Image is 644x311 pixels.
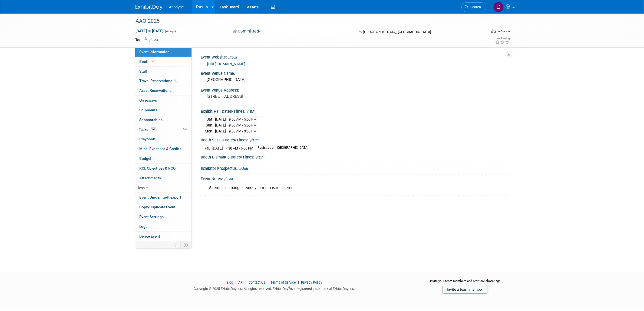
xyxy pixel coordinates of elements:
span: 7:30 AM - 5:00 PM [226,146,253,150]
div: Booth Dismantle Dates/Times: [201,153,509,160]
a: Misc. Expenses & Credits [135,144,191,154]
span: | [234,280,237,284]
div: In-Person [497,29,510,33]
span: Delete Event [140,234,160,238]
td: Sat. [205,116,215,122]
span: | [244,280,248,284]
div: 5 remaining badges. Anodyne team is registered. [206,183,449,193]
a: Privacy Policy [301,280,322,284]
a: Shipments [135,105,191,115]
td: [DATE] [212,145,223,151]
span: ROI, Objectives & ROO [140,166,176,170]
span: Logs [140,224,148,229]
div: AAO 2025 [134,16,478,26]
a: Edit [256,155,265,159]
td: Tags [136,37,158,43]
a: Edit [150,38,158,42]
span: less [138,186,145,190]
span: Tasks [139,127,157,132]
a: Travel Reservations1 [135,76,191,86]
a: Tasks36% [135,125,191,134]
img: Dawn Jozwiak [493,2,504,12]
a: Terms of Service [270,280,296,284]
a: ROI, Objectives & ROO [135,164,191,173]
span: Playbook [140,137,155,141]
span: | [297,280,300,284]
a: Delete Event [135,232,191,241]
a: API [238,280,243,284]
div: Booth Set-up Dates/Times: [201,136,509,143]
a: Attachments [135,173,191,183]
td: Toggle Event Tabs [180,241,191,248]
a: Search [461,2,486,12]
div: Event Format [454,28,510,36]
span: [GEOGRAPHIC_DATA], [GEOGRAPHIC_DATA] [363,30,431,34]
td: Sun. [205,122,215,128]
a: Event Information [135,47,191,57]
span: Sponsorships [140,118,163,122]
a: Asset Reservations [135,86,191,95]
span: 36% [150,127,157,131]
sup: ® [288,286,290,289]
img: ExhibitDay [136,5,163,10]
td: [DATE] [215,128,226,134]
span: 9:00 AM - 5:00 PM [229,117,257,121]
td: [DATE] [215,116,226,122]
div: Event Rating [495,37,510,40]
div: Copyright © 2025 ExhibitDay, Inc. All rights reserved. ExhibitDay is a registered trademark of Ex... [136,285,414,291]
div: Invite your team members and start collaborating: [421,279,509,287]
span: Budget [140,156,152,161]
span: Misc. Expenses & Credits [140,147,182,151]
span: Travel Reservations [140,79,178,83]
span: Copy/Duplicate Event [140,205,176,209]
div: Exhibitor Prospectus: [201,164,509,171]
button: Committed [231,28,263,34]
td: Registration- [GEOGRAPHIC_DATA] [255,145,309,151]
span: [DATE] [DATE] [136,28,164,33]
pre: [STREET_ADDRESS] [207,94,323,99]
div: Event Venue Address: [201,86,509,93]
div: Event Website: [201,53,509,60]
td: Fri. [205,145,212,151]
div: [GEOGRAPHIC_DATA] [205,76,505,84]
a: Invite a team member [442,285,487,294]
a: Budget [135,154,191,163]
span: Attachments [140,176,161,180]
a: Playbook [135,134,191,144]
a: Edit [250,138,259,142]
a: Edit [224,177,233,181]
a: Edit [247,110,256,114]
div: Event Notes: [201,175,509,182]
i: Booth reservation complete [152,60,155,63]
img: Format-Inperson.png [491,29,496,33]
span: Booth [140,59,156,64]
span: Event Information [140,50,170,54]
span: to [147,29,152,33]
span: Search [469,5,481,9]
span: Giveaways [140,98,157,102]
a: Giveaways [135,96,191,105]
span: Asset Reservations [140,88,172,93]
a: Blog [226,280,233,284]
a: Sponsorships [135,115,191,125]
a: [URL][DOMAIN_NAME] [207,62,246,66]
a: less [135,183,191,193]
span: 1 [174,79,178,83]
div: Exhibit Hall Dates/Times: [201,107,509,114]
span: (4 days) [165,30,176,33]
a: Copy/Duplicate Event [135,202,191,212]
span: Anodyne [169,5,184,9]
span: 9:00 AM - 3:30 PM [229,129,257,133]
a: Logs [135,222,191,231]
span: 9:00 AM - 5:00 PM [229,123,257,127]
td: [DATE] [215,122,226,128]
a: Contact Us [249,280,265,284]
td: Mon. [205,128,215,134]
a: Staff [135,67,191,76]
a: Edit [239,167,248,171]
a: Event Binder (.pdf export) [135,193,191,202]
td: Personalize Event Tab Strip [171,241,181,248]
div: Event Venue Name: [201,69,509,76]
a: Event Settings [135,212,191,222]
span: Shipments [140,108,158,112]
